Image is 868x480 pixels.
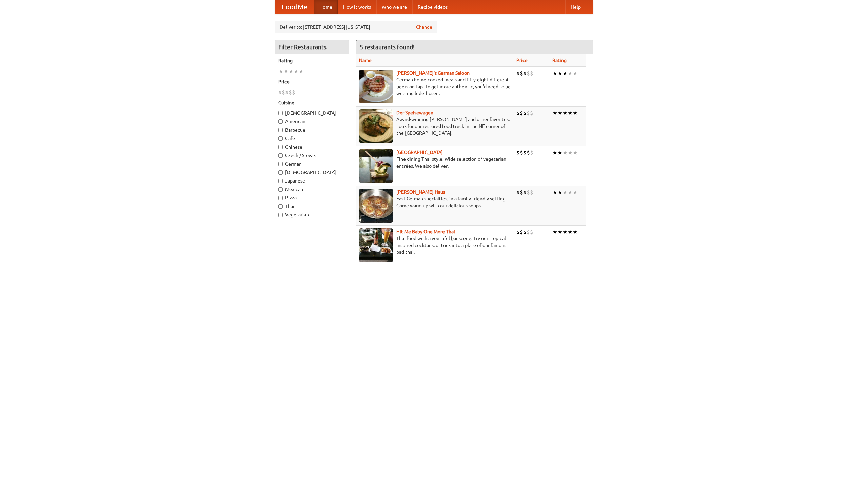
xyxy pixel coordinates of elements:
input: German [278,162,283,166]
li: $ [527,70,530,77]
input: [DEMOGRAPHIC_DATA] [278,111,283,115]
img: esthers.jpg [359,70,393,103]
label: American [278,118,346,125]
li: $ [523,228,527,236]
li: $ [520,189,523,196]
a: How it works [338,0,376,14]
li: ★ [557,189,563,196]
a: Rating [552,58,567,63]
label: Barbecue [278,127,346,133]
input: Cafe [278,136,283,141]
input: Pizza [278,196,283,200]
a: Home [314,0,338,14]
a: Who we are [376,0,412,14]
li: ★ [568,228,573,236]
li: $ [520,109,523,117]
input: Czech / Slovak [278,153,283,158]
p: German home-cooked meals and fifty-eight different beers on tap. To get more authentic, you'd nee... [359,76,511,97]
label: Czech / Slovak [278,152,346,159]
label: Mexican [278,186,346,193]
a: Name [359,58,372,63]
input: American [278,119,283,124]
li: ★ [568,149,573,156]
li: ★ [552,109,557,117]
li: $ [523,70,527,77]
label: Pizza [278,194,346,201]
a: [PERSON_NAME]'s German Saloon [396,70,470,76]
li: $ [523,109,527,117]
input: Barbecue [278,128,283,132]
li: $ [530,228,533,236]
li: ★ [573,149,578,156]
label: Thai [278,203,346,210]
label: [DEMOGRAPHIC_DATA] [278,169,346,176]
li: ★ [573,228,578,236]
li: ★ [563,109,568,117]
a: Price [516,58,528,63]
li: $ [523,189,527,196]
a: Change [416,24,432,31]
li: $ [523,149,527,156]
li: ★ [568,189,573,196]
a: Hit Me Baby One More Thai [396,229,455,234]
li: ★ [557,149,563,156]
li: ★ [552,189,557,196]
li: $ [285,89,289,96]
li: ★ [299,68,304,75]
li: ★ [552,70,557,77]
a: Help [565,0,586,14]
label: Cafe [278,135,346,142]
li: $ [520,228,523,236]
li: ★ [557,228,563,236]
li: $ [516,70,520,77]
b: [GEOGRAPHIC_DATA] [396,150,443,155]
li: $ [516,228,520,236]
li: $ [527,189,530,196]
img: speisewagen.jpg [359,109,393,143]
li: $ [282,89,285,96]
li: ★ [563,70,568,77]
h5: Price [278,78,346,85]
a: [PERSON_NAME] Haus [396,189,445,195]
input: [DEMOGRAPHIC_DATA] [278,170,283,175]
input: Mexican [278,187,283,192]
li: $ [527,109,530,117]
li: $ [278,89,282,96]
li: $ [516,189,520,196]
li: ★ [563,149,568,156]
p: Thai food with a youthful bar scene. Try our tropical inspired cocktails, or tuck into a plate of... [359,235,511,255]
label: Japanese [278,177,346,184]
li: $ [520,149,523,156]
label: German [278,160,346,167]
li: ★ [557,109,563,117]
li: ★ [573,70,578,77]
input: Vegetarian [278,213,283,217]
li: $ [516,149,520,156]
p: Fine dining Thai-style. Wide selection of vegetarian entrées. We also deliver. [359,156,511,169]
a: Recipe videos [412,0,453,14]
h5: Rating [278,57,346,64]
li: $ [530,109,533,117]
a: Der Speisewagen [396,110,433,115]
label: [DEMOGRAPHIC_DATA] [278,110,346,116]
li: $ [527,228,530,236]
p: East German specialties, in a family-friendly setting. Come warm up with our delicious soups. [359,195,511,209]
li: $ [530,70,533,77]
img: kohlhaus.jpg [359,189,393,223]
p: Award-winning [PERSON_NAME] and other favorites. Look for our restored food truck in the NE corne... [359,116,511,136]
img: satay.jpg [359,149,393,183]
li: $ [527,149,530,156]
input: Japanese [278,179,283,183]
li: $ [289,89,292,96]
h5: Cuisine [278,99,346,106]
li: $ [516,109,520,117]
input: Chinese [278,145,283,149]
li: ★ [289,68,294,75]
li: ★ [563,228,568,236]
h4: Filter Restaurants [275,40,349,54]
li: $ [292,89,295,96]
li: $ [530,189,533,196]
